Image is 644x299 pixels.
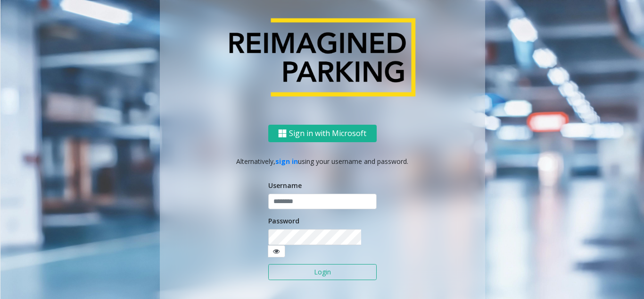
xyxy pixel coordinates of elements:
[268,125,377,142] button: Sign in with Microsoft
[275,157,298,166] a: sign in
[268,264,377,280] button: Login
[169,156,476,166] p: Alternatively, using your username and password.
[268,216,299,226] label: Password
[268,180,302,190] label: Username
